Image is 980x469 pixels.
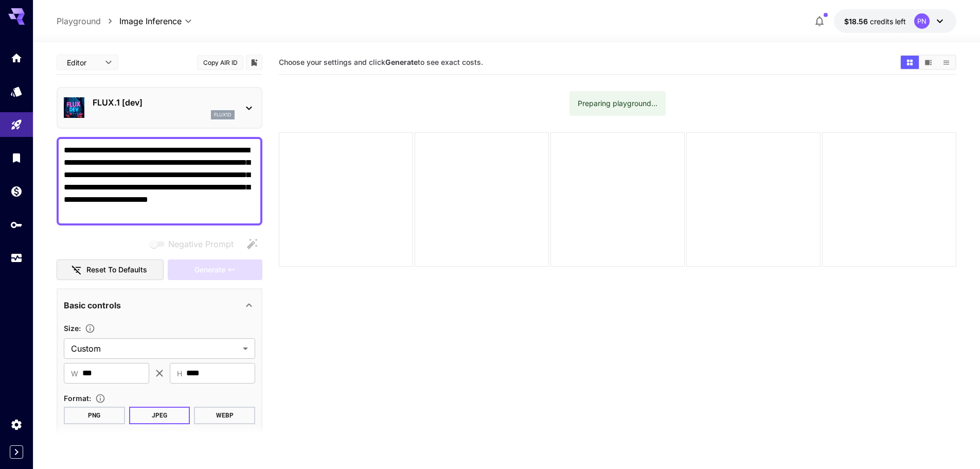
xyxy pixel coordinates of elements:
button: Choose the file format for the output image. [91,393,110,404]
div: Show media in grid viewShow media in video viewShow media in list view [900,55,956,70]
span: Size : [64,324,81,333]
span: Format : [64,394,91,403]
span: Negative Prompt [168,238,234,250]
div: Settings [10,418,23,431]
button: WEBP [194,407,255,424]
div: $18.56219 [844,16,906,27]
p: Basic controls [64,299,121,311]
span: credits left [870,17,906,26]
div: Library [10,151,23,164]
button: Show media in list view [937,56,955,69]
span: W [71,368,78,379]
span: Custom [71,342,239,355]
div: FLUX.1 [dev]flux1d [64,92,255,124]
div: Usage [10,252,23,265]
button: Add to library [250,56,259,68]
button: PNG [64,407,125,424]
div: Playground [10,118,23,131]
button: $18.56219PN [834,9,956,33]
button: Copy AIR ID [197,55,243,70]
b: Generate [385,58,418,66]
p: flux1d [214,111,231,118]
div: Preparing playground... [578,94,657,113]
div: Basic controls [64,293,255,318]
button: Show media in grid view [901,56,919,69]
div: Models [10,85,23,98]
span: Editor [67,57,99,68]
div: PN [914,13,930,29]
span: H [177,368,182,379]
p: FLUX.1 [dev] [93,96,235,109]
div: Wallet [10,185,23,198]
div: API Keys [10,218,23,231]
button: JPEG [129,407,190,424]
button: Show media in video view [919,56,937,69]
nav: breadcrumb [57,15,119,27]
button: Adjust the dimensions of the generated image by specifying its width and height in pixels, or sel... [81,323,99,334]
span: Image Inference [119,15,182,27]
button: Reset to defaults [57,259,164,281]
span: $18.56 [844,17,870,26]
div: Home [10,51,23,64]
button: Expand sidebar [10,445,23,459]
a: Playground [57,15,101,27]
span: Negative prompts are not compatible with the selected model. [148,237,242,250]
span: Choose your settings and click to see exact costs. [279,58,483,66]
